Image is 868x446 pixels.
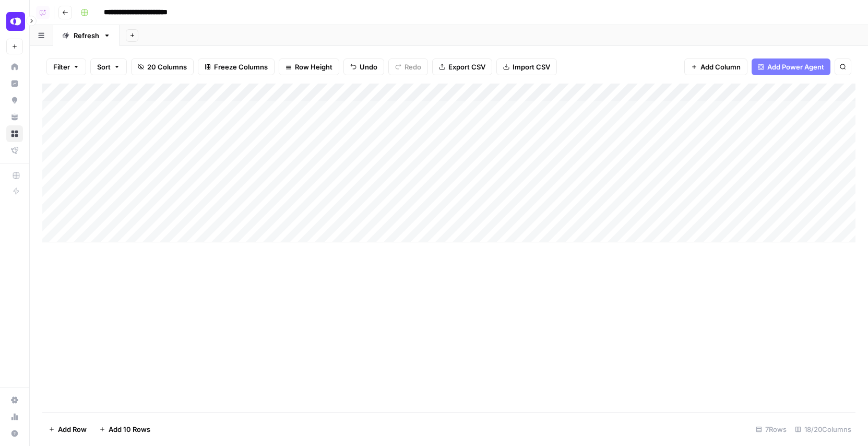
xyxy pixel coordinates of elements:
[6,8,23,34] button: Workspace: OpenPhone
[90,58,127,75] button: Sort
[752,421,791,438] div: 7 Rows
[6,58,23,75] a: Home
[53,25,120,46] a: Refresh
[791,421,855,438] div: 18/20 Columns
[58,424,87,435] span: Add Row
[6,142,23,159] a: Flightpath
[6,392,23,408] a: Settings
[767,62,824,72] span: Add Power Agent
[6,425,23,442] button: Help + Support
[6,75,23,92] a: Insights
[279,58,339,75] button: Row Height
[6,408,23,425] a: Usage
[513,62,550,72] span: Import CSV
[405,62,421,72] span: Redo
[432,58,492,75] button: Export CSV
[6,125,23,142] a: Browse
[752,58,830,75] button: Add Power Agent
[496,58,557,75] button: Import CSV
[6,12,25,31] img: OpenPhone Logo
[147,62,187,72] span: 20 Columns
[53,62,70,72] span: Filter
[93,421,157,438] button: Add 10 Rows
[6,92,23,109] a: Opportunities
[97,62,111,72] span: Sort
[684,58,747,75] button: Add Column
[295,62,332,72] span: Row Height
[343,58,384,75] button: Undo
[360,62,377,72] span: Undo
[448,62,485,72] span: Export CSV
[74,30,99,41] div: Refresh
[700,62,741,72] span: Add Column
[109,424,150,435] span: Add 10 Rows
[198,58,275,75] button: Freeze Columns
[6,109,23,125] a: Your Data
[214,62,268,72] span: Freeze Columns
[388,58,428,75] button: Redo
[131,58,194,75] button: 20 Columns
[42,421,93,438] button: Add Row
[46,58,86,75] button: Filter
